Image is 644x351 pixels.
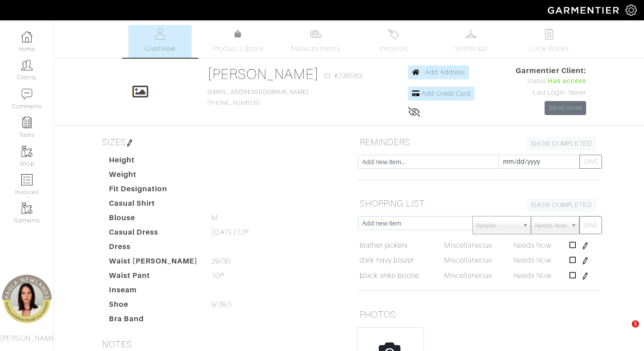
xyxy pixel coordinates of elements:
a: [EMAIL_ADDRESS][DOMAIN_NAME] [207,89,309,95]
h5: PHOTOS [356,305,600,323]
a: black anke bootie [360,270,419,281]
span: Add Credit Card [422,90,470,97]
img: reminder-icon-8004d30b9f0a5d33ae49ab947aed9ed385cf756f9e5892f1edd6e32f2345188e.png [21,117,33,128]
span: 1 [632,320,639,328]
img: pen-cf24a1663064a2ec1b9c1bd2387e9de7a2fa800b781884d57f21acf72779bad2.png [582,272,589,280]
span: Wardrobe [455,43,488,54]
span: Miscellaneous [444,256,493,264]
dt: Weight [102,169,205,184]
button: SAVE [579,216,602,234]
a: Invoices [362,25,425,58]
img: pen-cf24a1663064a2ec1b9c1bd2387e9de7a2fa800b781884d57f21acf72779bad2.png [126,139,133,147]
span: Overview [145,43,175,54]
dt: Dress [102,241,205,256]
h5: SHOPPING LIST [356,194,600,212]
dt: Blouse [102,212,205,227]
img: dashboard-icon-dbcd8f5a0b271acd01030246c82b418ddd0df26cd7fceb0bd07c9910d44c42f6.png [21,31,33,42]
span: Miscellaneous [444,241,493,249]
dt: Casual Dress [102,227,205,241]
dt: Height [102,155,205,169]
a: Product Library [206,29,269,54]
img: basicinfo-40fd8af6dae0f16599ec9e87c0ef1c0a1fdea2edbe929e3d69a839185d80c458.svg [155,28,166,40]
span: Needs Now [535,217,567,235]
div: Status: [516,76,586,86]
span: Needs Now [513,241,551,249]
a: SHOW COMPLETED [527,137,597,151]
dt: Fit Designation [102,184,205,198]
img: pen-cf24a1663064a2ec1b9c1bd2387e9de7a2fa800b781884d57f21acf72779bad2.png [582,257,589,264]
img: garments-icon-b7da505a4dc4fd61783c78ac3ca0ef83fa9d6f193b1c9dc38574b1d14d53ca28.png [21,146,33,157]
a: Overview [128,25,192,58]
a: Send Invite [545,101,586,115]
button: SAVE [579,155,602,169]
img: garmentier-logo-header-white-b43fb05a5012e4ada735d5af1a66efaba907eab6374d6393d1fbf88cb4ef424d.png [543,2,625,18]
dt: Inseam [102,285,205,299]
a: SHOW COMPLETED [527,198,597,212]
span: Has access [548,76,587,86]
h5: REMINDERS [356,133,600,151]
a: Add Credit Card [408,87,475,101]
span: 9/39.5 [212,299,231,310]
dt: Waist Pant [102,270,205,285]
h5: SIZES [99,133,343,151]
span: M [212,212,218,223]
a: Look Books [517,25,581,58]
img: pen-cf24a1663064a2ec1b9c1bd2387e9de7a2fa800b781884d57f21acf72779bad2.png [582,242,589,249]
img: garments-icon-b7da505a4dc4fd61783c78ac3ca0ef83fa9d6f193b1c9dc38574b1d14d53ca28.png [21,203,33,214]
img: comment-icon-a0a6a9ef722e966f86d9cbdc48e553b5cf19dbc54f86b18d962a5391bc8f6eb6.png [21,88,33,100]
img: gear-icon-white-bd11855cb880d31180b6d7d6211b90ccbf57a29d726f0c71d8c61bd08dd39cc2.png [625,5,637,16]
span: 29/30 [212,256,230,267]
img: orders-27d20c2124de7fd6de4e0e44c1d41de31381a507db9b33961299e4e07d508b8c.svg [388,28,399,40]
a: dark navy blazer [360,255,414,266]
img: clients-icon-6bae9207a08558b7cb47a8932f037763ab4055f8c8b6bfacd5dc20c3e0201464.png [21,60,33,71]
span: Product Library [212,43,263,54]
input: Add new item... [358,155,499,169]
dt: Bra Band [102,314,205,328]
div: Last Login: Never [516,88,586,98]
span: Add Address [425,69,465,76]
span: Invoices [380,43,407,54]
a: Wardrobe [440,25,503,58]
iframe: Intercom live chat [613,320,635,342]
span: Look Books [529,43,569,54]
span: Garmentier Client: [516,65,586,76]
a: [PERSON_NAME] [207,66,319,82]
input: Add new item [358,216,473,230]
span: [DATE]12P [212,227,248,238]
a: Add Address [408,65,469,79]
dt: Casual Shirt [102,198,205,212]
img: wardrobe-487a4870c1b7c33e795ec22d11cfc2ed9d08956e64fb3008fe2437562e282088.svg [465,28,477,40]
img: measurements-466bbee1fd09ba9460f595b01e5d73f9e2bff037440d3c8f018324cb6cdf7a4a.svg [310,28,321,40]
span: Needs Now [513,272,551,280]
span: 10P [212,270,224,281]
span: Retailer [476,217,519,235]
span: [PHONE_NUMBER] [207,89,309,106]
a: Measurements [284,25,348,58]
dt: Waist [PERSON_NAME] [102,256,205,270]
span: Measurements [291,43,340,54]
img: orders-icon-0abe47150d42831381b5fb84f609e132dff9fe21cb692f30cb5eec754e2cba89.png [21,174,33,185]
span: ID: #238583 [324,70,363,81]
a: leather jackets [360,240,408,251]
span: Miscellaneous [444,272,493,280]
span: Needs Now [513,256,551,264]
dt: Shoe [102,299,205,314]
img: todo-9ac3debb85659649dc8f770b8b6100bb5dab4b48dedcbae339e5042a72dfd3cc.svg [543,28,555,40]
